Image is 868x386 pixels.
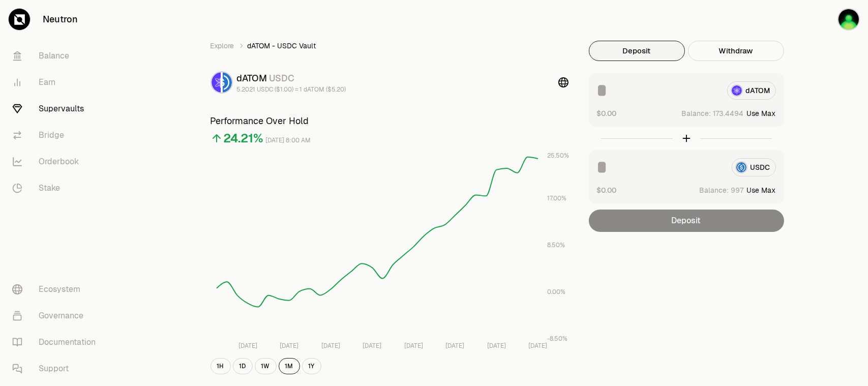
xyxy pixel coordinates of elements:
span: Balance: [682,108,711,118]
a: Support [4,355,110,382]
button: 1M [279,358,300,374]
button: $0.00 [597,108,617,118]
img: USDC Logo [223,72,232,93]
span: USDC [270,72,295,84]
tspan: [DATE] [487,342,505,350]
button: Deposit [589,41,685,61]
div: dATOM [237,71,346,85]
a: Governance [4,303,110,329]
h3: Performance Over Hold [211,114,568,128]
tspan: 17.00% [547,194,566,202]
a: Ecosystem [4,276,110,303]
a: Orderbook [4,149,110,175]
tspan: [DATE] [238,342,257,350]
tspan: 25.50% [547,152,569,160]
button: 1H [211,358,231,374]
div: [DATE] 8:00 AM [266,135,311,146]
a: Supervaults [4,96,110,122]
button: Withdraw [688,41,784,61]
img: dATOM Logo [212,72,221,93]
a: Stake [4,175,110,201]
img: cold wallet 60 [837,8,860,31]
a: Explore [211,41,234,51]
div: 24.21% [224,130,264,146]
div: 5.2021 USDC ($1.00) = 1 dATOM ($5.20) [237,85,346,94]
span: dATOM - USDC Vault [248,41,316,51]
button: Use Max [747,185,776,195]
tspan: 8.50% [547,241,565,249]
a: Documentation [4,329,110,355]
span: Balance: [700,185,729,195]
tspan: -8.50% [547,335,567,343]
button: $0.00 [597,185,617,195]
tspan: [DATE] [321,342,340,350]
a: Bridge [4,122,110,149]
tspan: [DATE] [280,342,298,350]
a: Earn [4,69,110,96]
tspan: 0.00% [547,288,565,296]
tspan: [DATE] [404,342,423,350]
button: Use Max [747,108,776,118]
button: 1D [233,358,253,374]
tspan: [DATE] [363,342,381,350]
a: Balance [4,43,110,69]
button: 1W [255,358,277,374]
nav: breadcrumb [211,41,568,51]
tspan: [DATE] [445,342,464,350]
tspan: [DATE] [528,342,547,350]
button: 1Y [302,358,321,374]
